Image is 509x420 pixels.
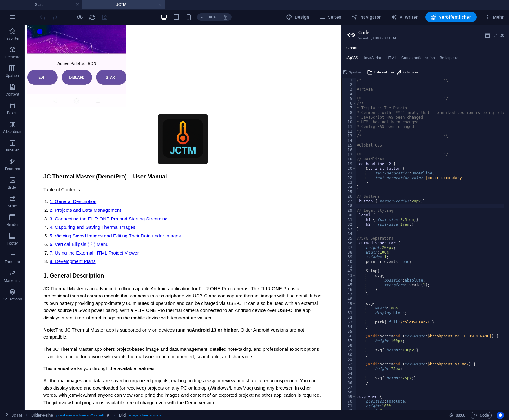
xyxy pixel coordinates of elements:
[5,148,20,153] p: Tabellen
[7,111,18,115] p: Boxen
[342,97,356,101] div: 5
[386,56,396,63] h4: HTML
[430,14,472,20] span: Veröffentlichen
[6,73,19,78] p: Spalten
[342,395,356,399] div: 69
[8,185,17,190] p: Bilder
[388,12,420,22] button: AI Writer
[342,264,356,269] div: 41
[5,260,20,264] p: Formular
[342,222,356,227] div: 32
[55,412,104,419] span: . preset-image-columns-v2-default
[342,329,356,334] div: 55
[342,320,356,325] div: 53
[342,278,356,283] div: 44
[342,339,356,343] div: 57
[342,115,356,120] div: 9
[317,12,344,22] button: Seiten
[284,12,312,22] div: Design (Strg+Alt+Y)
[342,250,356,255] div: 38
[366,69,395,76] button: Datei einfügen
[342,204,356,208] div: 28
[3,129,21,134] p: Akkordeon
[425,12,477,22] button: Veröffentlichen
[342,134,356,138] div: 13
[342,213,356,218] div: 30
[342,409,356,413] div: 72
[342,194,356,199] div: 26
[5,166,20,171] p: Features
[286,14,309,20] span: Design
[342,92,356,97] div: 4
[342,111,356,115] div: 8
[484,14,504,20] span: Mehr
[342,325,356,329] div: 54
[119,412,126,419] span: Klick zum Auswählen. Doppelklick zum Bearbeiten
[342,306,356,311] div: 50
[449,412,466,419] h6: Session-Zeit
[473,412,489,419] span: Code
[31,412,162,419] nav: breadcrumb
[8,204,17,209] p: Slider
[342,362,356,367] div: 62
[342,166,356,171] div: 20
[223,14,228,20] i: Bei Größenänderung Zoomstufe automatisch an das gewählte Gerät anpassen.
[342,273,356,278] div: 43
[76,13,83,21] button: Klicke hier, um den Vorschau-Modus zu verlassen
[342,129,356,134] div: 12
[7,241,18,246] p: Footer
[403,69,419,76] span: Colorpicker
[3,297,22,302] p: Collections
[346,46,357,51] h4: Global
[342,367,356,371] div: 63
[401,56,435,63] h4: Grundkonfiguration
[482,12,506,22] button: Mehr
[342,357,356,362] div: 61
[4,278,21,283] p: Marketing
[342,120,356,124] div: 10
[342,371,356,376] div: 64
[358,35,492,41] h3: Verwalte (S)CSS, JS & HTML
[342,283,356,287] div: 45
[4,36,20,41] p: Favoriten
[128,412,161,419] span: . image-columns-image
[346,56,358,63] h4: (S)CSS
[342,376,356,381] div: 65
[352,14,381,20] span: Navigator
[342,78,356,83] div: 1
[107,413,109,417] i: Dieses Element ist ein anpassbares Preset
[342,157,356,162] div: 18
[206,13,216,21] h6: 100%
[391,14,418,20] span: AI Writer
[342,348,356,353] div: 59
[284,12,312,22] button: Design
[342,246,356,250] div: 37
[396,69,420,76] button: Colorpicker
[342,180,356,185] div: 23
[342,315,356,320] div: 52
[342,199,356,204] div: 27
[358,30,504,35] h2: Code
[89,14,96,21] i: Seite neu laden
[342,334,356,339] div: 56
[342,87,356,92] div: 3
[342,236,356,241] div: 35
[342,297,356,301] div: 48
[342,232,356,236] div: 34
[342,353,356,357] div: 60
[342,241,356,246] div: 36
[342,185,356,190] div: 24
[497,412,504,419] button: Usercentrics
[342,385,356,390] div: 67
[342,171,356,176] div: 21
[88,13,96,21] button: reload
[349,12,383,22] button: Navigator
[342,390,356,395] div: 68
[460,413,461,418] span: :
[342,83,356,87] div: 2
[82,1,165,8] h4: JCTM
[342,162,356,166] div: 19
[5,412,22,419] a: Klick, um Auswahl aufzuheben. Doppelklick öffnet Seitenverwaltung
[342,269,356,273] div: 42
[342,138,356,143] div: 14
